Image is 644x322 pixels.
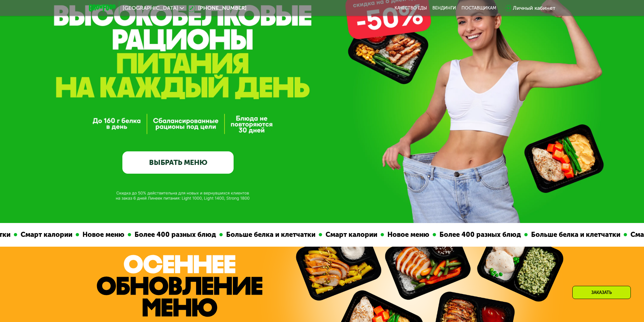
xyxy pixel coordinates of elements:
[513,4,555,12] div: Личный кабинет
[461,5,496,11] div: поставщикам
[14,229,72,240] div: Смарт калории
[128,229,216,240] div: Более 400 разных блюд
[219,229,315,240] div: Больше белка и клетчатки
[122,151,234,174] a: ВЫБРАТЬ МЕНЮ
[572,286,631,299] div: Заказать
[123,5,178,11] span: [GEOGRAPHIC_DATA]
[381,229,429,240] div: Новое меню
[433,229,521,240] div: Более 400 разных блюд
[432,5,456,11] a: Вендинги
[319,229,377,240] div: Смарт калории
[187,4,246,12] a: [PHONE_NUMBER]
[524,229,620,240] div: Больше белка и клетчатки
[395,5,427,11] a: Качество еды
[76,229,124,240] div: Новое меню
